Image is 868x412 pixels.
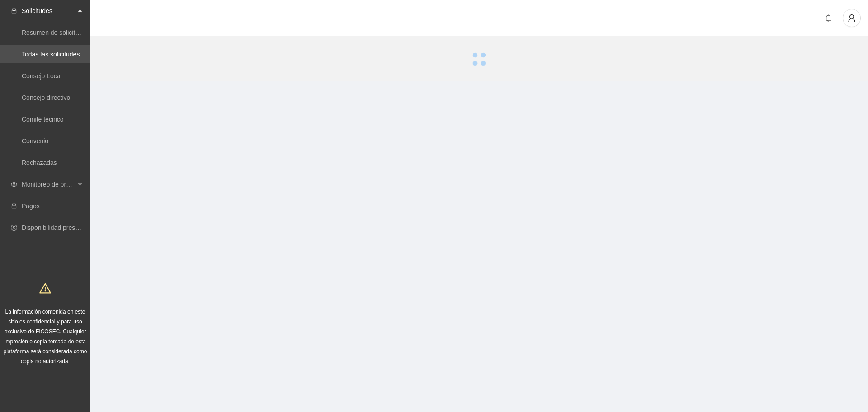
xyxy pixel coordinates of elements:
a: Consejo Local [22,72,62,80]
span: Monitoreo de proyectos [22,175,75,193]
span: user [843,14,860,22]
span: Solicitudes [22,2,75,20]
a: Disponibilidad presupuestal [22,224,99,231]
button: bell [821,11,835,25]
a: Todas las solicitudes [22,51,80,58]
span: La información contenida en este sitio es confidencial y para uso exclusivo de FICOSEC. Cualquier... [4,309,87,365]
span: inbox [11,8,17,14]
span: eye [11,181,17,187]
span: warning [39,282,51,294]
a: Rechazadas [22,159,57,166]
a: Comité técnico [22,116,64,123]
span: bell [821,14,835,22]
a: Resumen de solicitudes por aprobar [22,29,123,36]
a: Consejo directivo [22,94,70,101]
a: Convenio [22,137,48,145]
button: user [843,9,861,27]
a: Pagos [22,202,40,210]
